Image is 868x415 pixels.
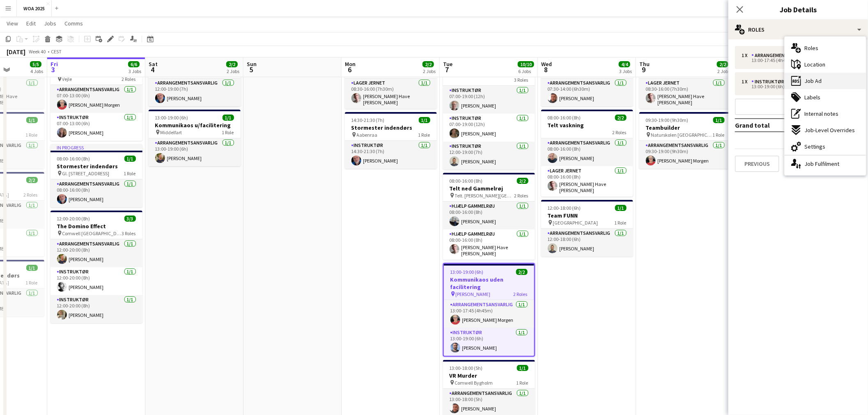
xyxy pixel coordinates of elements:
[443,372,535,379] h3: VR Murder
[728,4,868,15] h3: Job Details
[443,263,535,357] app-job-card: 13:00-19:00 (6h)2/2Kommunikaos uden facilitering [PERSON_NAME]2 RolesArrangementsansvarlig1/113:0...
[638,65,650,74] span: 9
[51,85,142,113] app-card-role: Arrangementsansvarlig1/107:00-13:00 (6h)[PERSON_NAME] Morgen
[541,50,633,106] div: 07:30-14:00 (6h30m)1/1Stormeter indendørs Vejen1 RoleArrangementsansvarlig1/107:30-14:00 (6h30m)[...
[541,229,633,257] app-card-role: Arrangementsansvarlig1/112:00-18:00 (6h)[PERSON_NAME]
[57,216,90,222] span: 12:00-20:00 (8h)
[548,115,581,121] span: 08:00-16:00 (8h)
[646,117,689,123] span: 09:30-19:00 (9h30m)
[149,138,241,166] app-card-role: Arrangementsansvarlig1/113:00-19:00 (6h)[PERSON_NAME]
[128,61,140,67] span: 6/6
[351,117,385,123] span: 14:30-21:30 (7h)
[619,61,630,67] span: 4/4
[124,156,136,162] span: 1/1
[615,205,627,211] span: 1/1
[639,60,650,68] span: Thu
[541,78,633,106] app-card-role: Arrangementsansvarlig1/107:30-14:00 (6h30m)[PERSON_NAME]
[344,65,356,74] span: 6
[61,18,86,29] a: Comms
[444,328,534,356] app-card-role: Instruktør1/113:00-19:00 (6h)[PERSON_NAME]
[44,20,56,27] span: Jobs
[639,141,731,169] app-card-role: Arrangementsansvarlig1/109:30-19:00 (9h30m)[PERSON_NAME] Morgen
[222,129,234,135] span: 1 Role
[455,380,493,386] span: Comwell Bygholm
[51,211,142,323] app-job-card: 12:00-20:00 (8h)3/3The Domino Effect Comwell [GEOGRAPHIC_DATA]3 RolesArrangementsansvarlig1/112:0...
[456,291,491,297] span: [PERSON_NAME]
[785,156,866,172] div: Job Fulfilment
[717,61,728,67] span: 2/2
[517,380,528,386] span: 1 Role
[345,50,437,109] app-job-card: 08:30-16:00 (7h30m)1/1Lager Lager1 RoleLager Jernet1/108:30-16:00 (7h30m)[PERSON_NAME] Have [PERS...
[443,142,535,170] app-card-role: Instruktør1/112:00-19:00 (7h)[PERSON_NAME]
[147,65,158,74] span: 4
[804,94,820,101] span: Labels
[246,65,257,74] span: 5
[517,365,528,371] span: 1/1
[51,144,142,151] div: In progress
[51,50,142,141] app-job-card: In progress07:00-13:00 (6h)2/2Stormester indendørs Vejle2 RolesArrangementsansvarlig1/107:00-13:0...
[62,170,110,177] span: Gl. [STREET_ADDRESS]
[345,141,437,169] app-card-role: Instruktør1/114:30-21:30 (7h)[PERSON_NAME]
[639,112,731,169] app-job-card: 09:30-19:00 (9h30m)1/1Teambuilder Naturskolen [GEOGRAPHIC_DATA]1 RoleArrangementsansvarlig1/109:3...
[357,132,378,138] span: Aabenraa
[742,58,846,62] div: 13:00-17:45 (4h45m)
[17,0,52,16] button: WOA 2025
[713,117,725,123] span: 1/1
[26,265,38,271] span: 1/1
[26,117,38,123] span: 1/1
[443,229,535,260] app-card-role: Hjælp Gammelrøj1/108:00-16:00 (8h)[PERSON_NAME] Have [PERSON_NAME]
[443,114,535,142] app-card-role: Instruktør1/107:00-19:00 (12h)[PERSON_NAME]
[7,20,18,27] span: View
[751,53,818,58] div: Arrangementsansvarlig
[26,177,38,183] span: 2/2
[51,295,142,323] app-card-role: Instruktør1/112:00-20:00 (8h)[PERSON_NAME]
[62,76,72,82] span: Vejle
[7,48,25,56] div: [DATE]
[804,61,825,68] span: Location
[541,212,633,219] h3: Team FUNN
[24,192,38,198] span: 2 Roles
[553,220,598,226] span: [GEOGRAPHIC_DATA]
[735,99,861,115] button: Add role
[26,20,36,27] span: Edit
[345,124,437,131] h3: Stormester indendørs
[51,144,142,207] div: In progress08:00-16:00 (8h)1/1Stormester indendørs Gl. [STREET_ADDRESS]1 RoleArrangementsansvarli...
[149,60,158,68] span: Sat
[149,122,241,129] h3: Kommunikaos u/facilitering
[418,132,430,138] span: 1 Role
[541,138,633,166] app-card-role: Arrangementsansvarlig1/108:00-16:00 (8h)[PERSON_NAME]
[149,110,241,166] div: 13:00-19:00 (6h)1/1Kommunikaos u/facilitering Middelfart1 RoleArrangementsansvarlig1/113:00-19:00...
[751,79,788,85] div: Instruktør
[443,50,535,170] div: 07:00-19:00 (12h)3/3Teambuilder [PERSON_NAME]3 RolesInstruktør1/107:00-19:00 (12h)[PERSON_NAME]In...
[129,68,141,74] div: 3 Jobs
[613,129,627,135] span: 2 Roles
[735,156,779,172] button: Previous
[226,61,238,67] span: 2/2
[26,132,38,138] span: 1 Role
[541,110,633,197] app-job-card: 08:00-16:00 (8h)2/2Telt vaskning2 RolesArrangementsansvarlig1/108:00-16:00 (8h)[PERSON_NAME]Lager...
[742,79,751,85] div: 1 x
[423,61,434,67] span: 2/2
[639,50,731,109] div: 08:30-16:00 (7h30m)1/1Lager Lager1 RoleLager Jernet1/108:30-16:00 (7h30m)[PERSON_NAME] Have [PERS...
[124,170,136,177] span: 1 Role
[516,269,528,275] span: 2/2
[443,86,535,114] app-card-role: Instruktør1/107:00-19:00 (12h)[PERSON_NAME]
[443,173,535,260] app-job-card: 08:00-16:00 (8h)2/2Telt ned Gammelrøj Telt. [PERSON_NAME][GEOGRAPHIC_DATA]2 RolesHjælp Gammelrøj1...
[717,68,730,74] div: 2 Jobs
[122,76,136,82] span: 2 Roles
[444,300,534,328] app-card-role: Arrangementsansvarlig1/113:00-17:45 (4h45m)[PERSON_NAME] Morgen
[51,113,142,141] app-card-role: Instruktør1/107:00-13:00 (6h)[PERSON_NAME]
[443,185,535,192] h3: Telt ned Gammelrøj
[518,68,534,74] div: 6 Jobs
[639,78,731,109] app-card-role: Lager Jernet1/108:30-16:00 (7h30m)[PERSON_NAME] Have [PERSON_NAME]
[57,156,90,162] span: 08:00-16:00 (8h)
[149,50,241,106] div: 12:00-19:00 (7h)1/1Stormester indendørs Rødovre1 RoleArrangementsansvarlig1/112:00-19:00 (7h)[PER...
[26,280,38,286] span: 1 Role
[345,112,437,169] app-job-card: 14:30-21:30 (7h)1/1Stormester indendørs Aabenraa1 RoleInstruktør1/114:30-21:30 (7h)[PERSON_NAME]
[442,65,452,74] span: 7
